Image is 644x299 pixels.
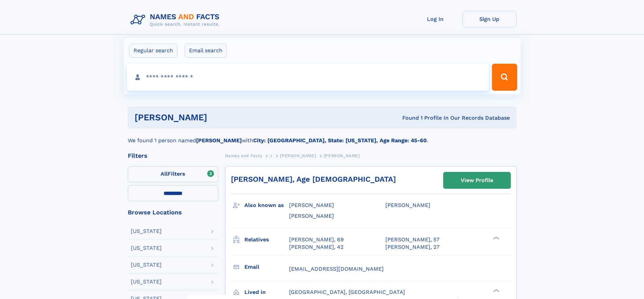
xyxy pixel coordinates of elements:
[270,151,272,160] a: J
[128,128,517,145] div: We found 1 person named with .
[244,234,289,245] h3: Relatives
[461,173,493,188] div: View Profile
[324,153,360,158] span: [PERSON_NAME]
[444,172,510,188] a: View Profile
[131,245,162,251] div: [US_STATE]
[408,11,462,27] a: Log In
[128,209,218,215] div: Browse Locations
[492,288,500,293] div: ❯
[231,175,396,183] a: [PERSON_NAME], Age [DEMOGRAPHIC_DATA]
[135,113,305,122] h1: [PERSON_NAME]
[128,11,225,29] img: Logo Names and Facts
[131,279,162,285] div: [US_STATE]
[129,43,177,58] label: Regular search
[492,64,517,91] button: Search Button
[161,171,168,177] span: All
[462,11,517,27] a: Sign Up
[289,289,405,295] span: [GEOGRAPHIC_DATA], [GEOGRAPHIC_DATA]
[289,202,334,208] span: [PERSON_NAME]
[244,287,289,298] h3: Lived in
[280,151,316,160] a: [PERSON_NAME]
[305,114,510,122] div: Found 1 Profile In Our Records Database
[385,243,439,251] a: [PERSON_NAME], 27
[128,166,218,182] label: Filters
[196,137,242,144] b: [PERSON_NAME]
[185,43,227,58] label: Email search
[131,229,162,234] div: [US_STATE]
[244,200,289,211] h3: Also known as
[244,261,289,273] h3: Email
[289,243,343,251] a: [PERSON_NAME], 42
[289,266,384,272] span: [EMAIL_ADDRESS][DOMAIN_NAME]
[385,202,430,208] span: [PERSON_NAME]
[225,151,262,160] a: Names and Facts
[128,153,218,159] div: Filters
[289,213,334,219] span: [PERSON_NAME]
[127,64,489,91] input: search input
[131,262,162,268] div: [US_STATE]
[385,236,439,243] a: [PERSON_NAME], 57
[253,137,427,144] b: City: [GEOGRAPHIC_DATA], State: [US_STATE], Age Range: 45-60
[270,153,272,158] span: J
[289,236,344,243] a: [PERSON_NAME], 69
[492,236,500,240] div: ❯
[280,153,316,158] span: [PERSON_NAME]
